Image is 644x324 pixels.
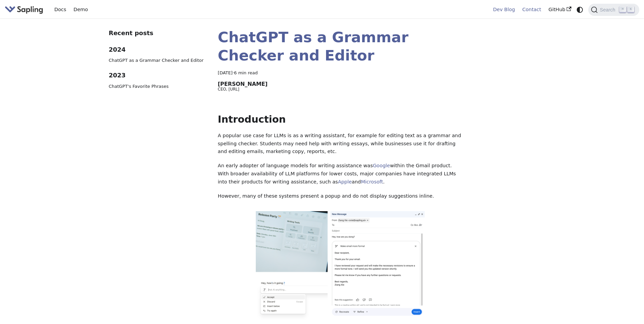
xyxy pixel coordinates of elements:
[5,5,43,15] img: Sapling.ai
[218,162,463,186] p: An early adopter of language models for writing assistance was within the Gmail product. With bro...
[373,163,390,168] a: Google
[338,179,352,184] a: Apple
[218,192,463,200] p: However, many of these systems present a popup and do not display suggestions inline.
[218,132,463,156] p: A popular use case for LLMs is as a writing assistant, for example for editing text as a grammar ...
[627,6,634,13] kbd: K
[51,4,70,15] a: Docs
[109,28,208,38] div: Recent posts
[218,87,240,92] small: CEO, Sapling.ai
[588,4,639,16] button: Search (Command+K)
[109,57,208,64] a: ChatGPT as a Grammar Checker and Editor
[256,211,425,321] img: Screenshots of writing assistant popups on popular platforms (MacOS, Notion, Gmail)
[598,7,619,13] span: Search
[109,28,208,95] nav: Blog recent posts navigation
[218,114,463,126] h2: Introduction
[5,5,46,15] a: Sapling.ai
[218,69,463,76] div: · 6 min read
[545,4,575,15] a: GitHub
[218,70,233,75] time: [DATE]
[361,179,383,184] a: Microsoft
[109,46,208,54] h3: 2024
[619,6,626,13] kbd: ⌘
[519,4,545,15] a: Contact
[109,72,208,79] h3: 2023
[70,4,92,15] a: Demo
[575,5,585,15] button: Switch between dark and light mode (currently system mode)
[218,29,408,64] a: ChatGPT as a Grammar Checker and Editor
[489,4,518,15] a: Dev Blog
[109,83,208,90] a: ChatGPT's Favorite Phrases
[218,81,268,87] span: [PERSON_NAME]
